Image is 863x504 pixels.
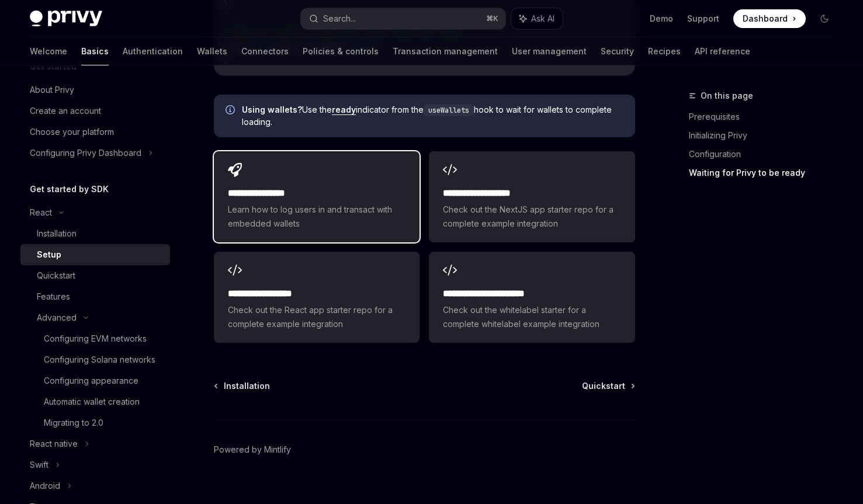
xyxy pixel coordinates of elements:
a: Configuration [689,145,843,164]
a: Quickstart [20,265,170,286]
span: On this page [701,89,753,103]
div: Quickstart [37,269,75,283]
a: Configuring Solana networks [20,349,170,370]
div: Choose your platform [30,125,114,139]
a: Connectors [241,37,289,65]
div: Automatic wallet creation [44,395,140,409]
div: Android [30,479,60,493]
button: Search...⌘K [301,8,505,29]
a: Powered by Mintlify [214,444,291,456]
code: useWallets [424,105,474,116]
a: Choose your platform [20,121,170,142]
div: About Privy [30,83,74,97]
a: Setup [20,244,170,265]
a: Security [601,37,634,65]
div: Configuring Solana networks [44,353,155,367]
div: Swift [30,458,48,472]
img: dark logo [30,11,102,27]
a: Features [20,286,170,307]
div: Configuring Privy Dashboard [30,146,141,160]
a: Installation [215,380,270,392]
div: React [30,206,52,220]
div: Installation [37,227,77,241]
a: Automatic wallet creation [20,391,170,412]
span: Installation [224,380,270,392]
div: Setup [37,248,61,262]
div: React native [30,437,78,451]
div: Migrating to 2.0 [44,416,103,430]
div: Advanced [37,311,77,325]
span: Ask AI [531,13,554,25]
a: API reference [695,37,750,65]
a: Support [687,13,719,25]
a: **** **** **** **** ***Check out the whitelabel starter for a complete whitelabel example integra... [429,252,635,343]
a: Configuring appearance [20,370,170,391]
a: Authentication [123,37,183,65]
span: Check out the NextJS app starter repo for a complete example integration [443,203,621,231]
a: Create an account [20,100,170,121]
a: ready [332,105,356,115]
a: Installation [20,223,170,244]
a: Policies & controls [303,37,379,65]
span: Use the indicator from the hook to wait for wallets to complete loading. [242,104,623,128]
a: Configuring EVM networks [20,328,170,349]
a: About Privy [20,79,170,100]
a: User management [512,37,587,65]
div: Features [37,290,70,304]
div: Configuring appearance [44,374,138,388]
a: Dashboard [733,9,806,28]
a: **** **** **** *Learn how to log users in and transact with embedded wallets [214,151,420,242]
span: ⌘ K [486,14,498,23]
a: Prerequisites [689,107,843,126]
a: Basics [81,37,109,65]
span: Learn how to log users in and transact with embedded wallets [228,203,405,231]
a: Demo [650,13,673,25]
span: Quickstart [582,380,625,392]
a: **** **** **** ***Check out the React app starter repo for a complete example integration [214,252,420,343]
span: Check out the React app starter repo for a complete example integration [228,303,405,331]
button: Ask AI [511,8,563,29]
h5: Get started by SDK [30,182,109,196]
a: **** **** **** ****Check out the NextJS app starter repo for a complete example integration [429,151,635,242]
a: Waiting for Privy to be ready [689,164,843,182]
button: Toggle dark mode [815,9,834,28]
a: Migrating to 2.0 [20,412,170,433]
a: Recipes [648,37,681,65]
div: Search... [323,12,356,26]
svg: Info [226,105,237,117]
a: Quickstart [582,380,634,392]
a: Transaction management [393,37,498,65]
a: Welcome [30,37,67,65]
a: Initializing Privy [689,126,843,145]
strong: Using wallets? [242,105,302,114]
div: Configuring EVM networks [44,332,147,346]
a: Wallets [197,37,227,65]
span: Check out the whitelabel starter for a complete whitelabel example integration [443,303,621,331]
span: Dashboard [743,13,788,25]
div: Create an account [30,104,101,118]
